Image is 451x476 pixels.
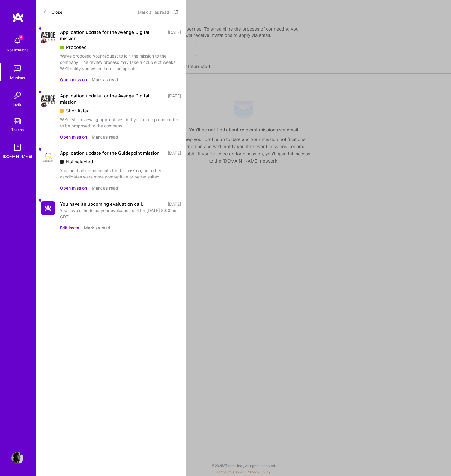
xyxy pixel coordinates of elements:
button: Mark all as read [138,7,169,17]
div: You meet all requirements for this mission, but other candidates were more competitive or better ... [60,167,181,180]
button: Open mission [60,76,87,83]
button: Mark as read [92,76,118,83]
div: We're still reviewing applications, but you're a top contender to be proposed to the company. [60,116,181,129]
img: guide book [11,141,23,153]
img: Company Logo [41,93,55,107]
img: logo [12,12,24,23]
div: Application update for the Avenge Digital mission [60,93,164,105]
button: Mark as read [84,225,110,231]
img: Company Logo [41,151,55,163]
div: Proposed [60,44,181,50]
img: Company Logo [41,29,55,43]
div: [DOMAIN_NAME] [3,153,32,160]
div: Tokens [11,127,24,133]
img: User Avatar [11,452,23,464]
img: Company Logo [41,201,55,215]
img: tokens [14,118,21,124]
button: Edit invite [60,225,79,231]
div: Not selected [60,159,181,165]
div: Application update for the Guidepoint mission [60,150,160,156]
button: Mark as read [92,134,118,140]
div: [DATE] [168,29,181,42]
button: Close [43,7,62,17]
div: Invite [13,101,22,108]
div: You have scheduled your evaluation call for [DATE] 8:00 am CDT. [60,207,181,220]
div: Application update for the Avenge Digital mission [60,29,164,42]
div: [DATE] [168,201,181,207]
button: Open mission [60,134,87,140]
img: teamwork [11,63,23,75]
div: [DATE] [168,93,181,105]
div: Shortlisted [60,108,181,114]
div: You have an upcoming evaluation call. [60,201,143,207]
div: We've proposed your request to join the mission to the company. The review process may take a cou... [60,53,181,72]
button: Mark as read [92,185,118,191]
div: Missions [10,75,25,81]
img: Invite [11,89,23,101]
button: Open mission [60,185,87,191]
div: [DATE] [168,150,181,156]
